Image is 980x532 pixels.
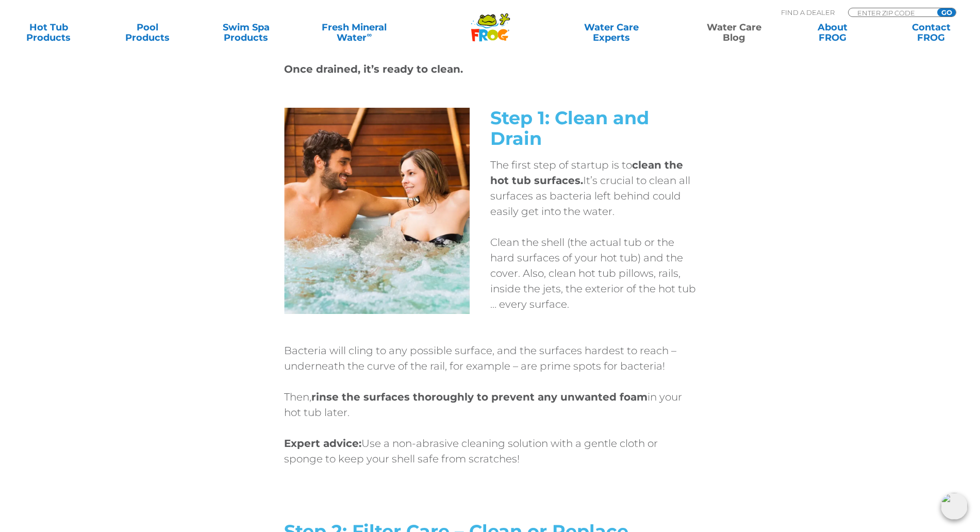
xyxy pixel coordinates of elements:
p: The first step of startup is to It’s crucial to clean all surfaces as bacteria left behind could ... [490,157,696,219]
p: Then, in your hot tub later. [284,389,696,420]
strong: Expert advice: [284,437,361,450]
a: PoolProducts [109,22,186,43]
a: Water CareBlog [695,22,772,43]
p: Bacteria will cling to any possible surface, and the surfaces hardest to reach – underneath the c... [284,343,696,374]
img: openIcon [941,493,968,520]
input: GO [937,8,956,16]
p: Clean the shell (the actual tub or the hard surfaces of your hot tub) and the cover. Also, clean ... [490,235,696,312]
img: Couple In the Hot Tub [284,108,490,314]
a: Water CareExperts [549,22,674,43]
p: Find A Dealer [781,8,835,17]
span: Step 1: Clean and Drain [490,107,649,149]
p: Use a non-abrasive cleaning solution with a gentle cloth or sponge to keep your shell safe from s... [284,436,696,467]
sup: ∞ [367,30,372,39]
a: Swim SpaProducts [208,22,285,43]
a: AboutFROG [794,22,871,43]
a: Fresh MineralWater∞ [306,22,402,43]
a: Hot TubProducts [10,22,87,43]
a: ContactFROG [893,22,970,43]
strong: Once drained, it’s ready to clean. [284,63,463,75]
strong: rinse the surfaces thoroughly to prevent any unwanted foam [311,391,647,403]
input: Zip Code Form [856,8,926,17]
